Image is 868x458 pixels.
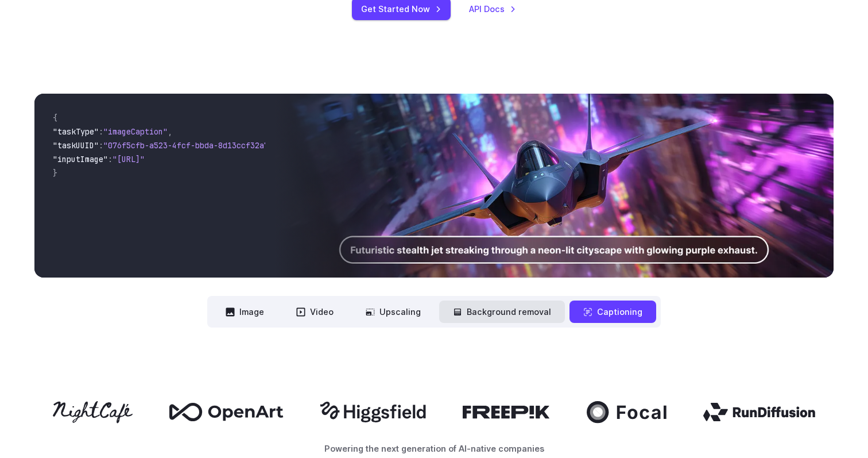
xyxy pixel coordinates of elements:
span: { [53,113,57,123]
span: "taskUUID" [53,140,99,151]
img: Futuristic stealth jet streaking through a neon-lit cityscape with glowing purple exhaust [274,94,834,278]
a: API Docs [469,2,516,16]
span: "imageCaption" [103,126,168,137]
span: } [53,168,57,178]
span: "inputImage" [53,154,108,164]
button: Image [212,301,278,323]
span: "taskType" [53,126,99,137]
span: "[URL]" [113,154,145,164]
span: : [108,154,113,164]
span: : [99,140,103,151]
button: Video [282,301,347,323]
button: Captioning [569,301,656,323]
button: Upscaling [352,301,435,323]
button: Background removal [439,301,565,323]
span: , [168,126,172,137]
span: "076f5cfb-a523-4fcf-bbda-8d13ccf32a75" [103,140,278,151]
span: : [99,126,103,137]
p: Powering the next generation of AI-native companies [34,442,834,455]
